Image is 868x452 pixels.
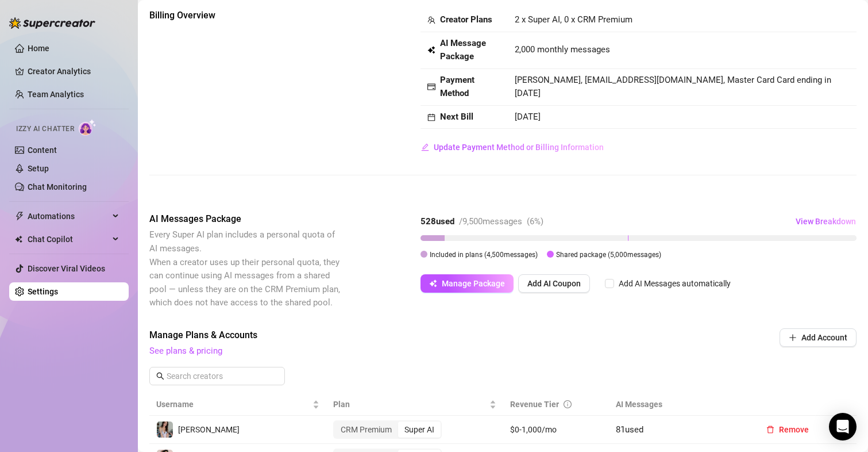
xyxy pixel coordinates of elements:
a: Team Analytics [28,90,84,99]
span: Chat Copilot [28,230,109,248]
span: Shared package ( 5,000 messages) [556,251,661,259]
button: Add AI Coupon [518,274,590,293]
a: Setup [28,164,49,173]
span: 2 x Super AI, 0 x CRM Premium [515,14,632,25]
span: Manage Package [442,279,505,288]
a: Settings [28,287,58,296]
span: Automations [28,207,109,225]
span: / 9,500 messages [459,216,522,227]
span: Revenue Tier [510,400,559,409]
span: Manage Plans & Accounts [149,328,701,342]
div: Add AI Messages automatically [619,277,731,290]
span: search [156,372,164,380]
strong: 528 used [421,216,454,227]
div: segmented control [333,420,442,439]
button: Remove [757,420,818,439]
span: [PERSON_NAME] [178,425,240,434]
button: Add Account [780,328,857,347]
td: $0-1,000/mo [503,416,609,444]
span: credit-card [427,83,435,91]
th: Username [149,393,326,416]
button: Manage Package [421,274,514,293]
img: logo-BBDzfeDw.svg [9,17,95,29]
span: Every Super AI plan includes a personal quota of AI messages. When a creator uses up their person... [149,229,340,308]
span: team [427,16,435,24]
a: Content [28,145,57,155]
span: calendar [427,113,435,121]
strong: Next Bill [440,112,473,122]
span: Username [156,398,310,411]
span: AI Messages Package [149,212,342,226]
a: See plans & pricing [149,346,222,356]
button: Update Payment Method or Billing Information [421,138,604,156]
div: Open Intercom Messenger [829,413,857,440]
span: Update Payment Method or Billing Information [434,143,604,152]
img: AI Chatter [79,119,97,136]
img: Chat Copilot [15,235,22,243]
span: Add Account [801,333,847,342]
span: Remove [779,425,809,434]
span: View Breakdown [796,217,856,226]
a: Creator Analytics [28,62,119,81]
span: Included in plans ( 4,500 messages) [430,251,538,259]
span: plus [789,334,797,342]
div: Super AI [398,422,441,438]
div: CRM Premium [334,422,398,438]
strong: Creator Plans [440,14,492,25]
a: Chat Monitoring [28,182,87,191]
strong: AI Message Package [440,38,486,62]
span: 81 used [616,424,643,435]
span: 2,000 monthly messages [515,43,610,57]
span: delete [766,426,774,434]
th: Plan [326,393,503,416]
strong: Payment Method [440,75,474,99]
button: View Breakdown [795,212,857,231]
th: AI Messages [609,393,750,416]
span: Add AI Coupon [527,279,581,288]
span: [DATE] [515,112,541,122]
img: Maki [157,422,173,438]
span: info-circle [564,400,572,408]
span: Izzy AI Chatter [16,124,74,135]
span: edit [421,143,429,151]
input: Search creators [167,370,269,382]
a: Home [28,44,49,53]
a: Discover Viral Videos [28,264,105,273]
span: [PERSON_NAME], [EMAIL_ADDRESS][DOMAIN_NAME], Master Card Card ending in [DATE] [515,75,831,99]
span: Plan [333,398,487,411]
span: thunderbolt [15,212,24,221]
span: ( 6 %) [527,216,543,227]
span: Billing Overview [149,9,342,22]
